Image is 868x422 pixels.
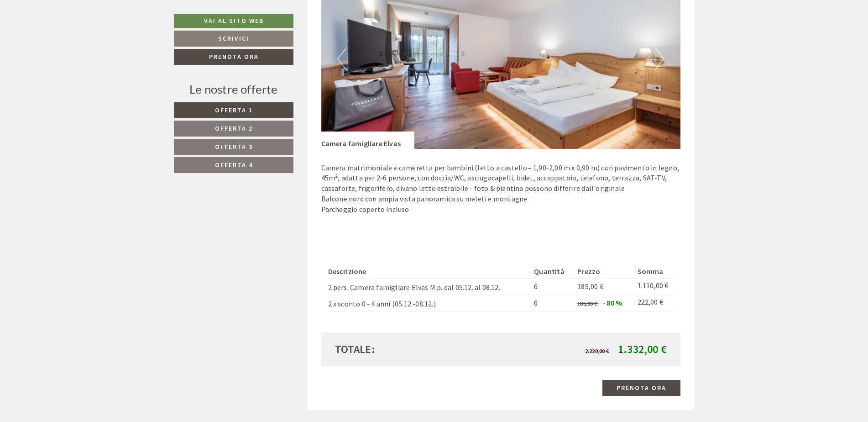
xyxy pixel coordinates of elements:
[530,295,574,311] td: 6
[215,106,253,114] span: Offerta 1
[530,264,574,279] th: Quantità
[328,279,531,295] td: 2 pers. Camera famigliare Elvas M.p. dal 05.12. al 08.12.
[321,132,415,149] div: Camera famigliare Elvas
[328,295,531,311] td: 2 x sconto 0 - 4 anni (05.12.-08.12.)
[174,14,293,28] a: Vai al sito web
[585,348,609,354] span: 2.220,00 €
[602,380,680,396] a: Prenota ora
[215,161,253,169] span: Offerta 4
[577,282,603,291] span: 185,00 €
[602,298,622,307] span: - 80 %
[174,31,293,47] a: Scrivici
[314,241,360,257] button: Invia
[215,124,253,132] span: Offerta 2
[574,264,633,279] th: Prezzo
[321,163,681,225] p: Camera matrimoniale e cameretta per bambini (letto a castello= 1,90-2,00 m x 0,90 m) con paviment...
[174,81,293,98] div: Le nostre offerte
[222,45,345,51] small: 14:53
[655,47,664,70] button: Next
[577,300,597,307] span: 185,00 €
[530,279,574,295] td: 6
[634,295,674,311] td: 222,00 €
[634,279,674,295] td: 1.110,00 €
[328,264,531,279] th: Descrizione
[337,47,347,70] button: Previous
[328,342,501,357] div: Totale:
[222,27,345,34] div: Lei
[162,7,198,23] div: lunedì
[174,49,293,65] a: Prenota ora
[618,342,667,356] span: 1.332,00 €
[634,264,674,279] th: Somma
[217,25,352,53] div: Buon giorno, come possiamo aiutarla?
[215,142,253,151] span: Offerta 3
